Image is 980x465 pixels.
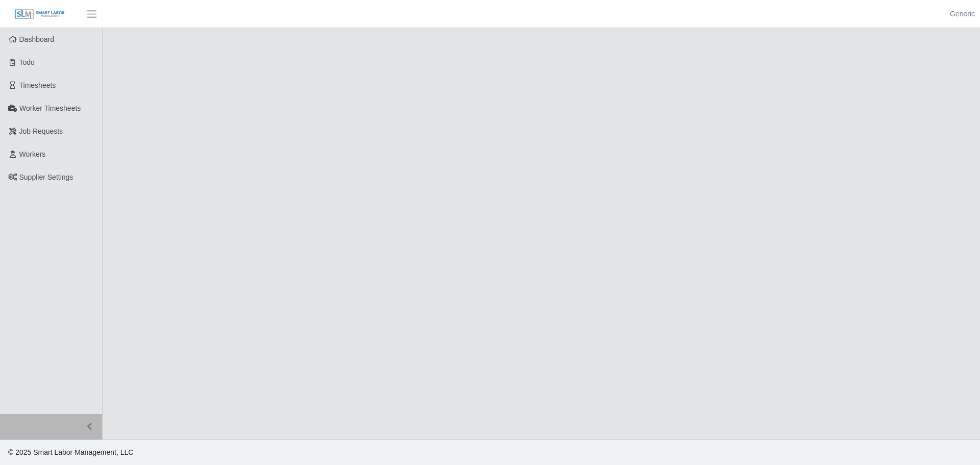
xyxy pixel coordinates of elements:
span: Workers [19,150,46,158]
a: Generic [950,9,975,19]
span: © 2025 Smart Labor Management, LLC [8,448,133,456]
img: SLM Logo [14,9,65,20]
span: Timesheets [19,81,56,89]
span: Todo [19,58,35,66]
span: Dashboard [19,35,55,43]
span: Supplier Settings [19,173,73,181]
span: Job Requests [19,127,63,135]
span: Worker Timesheets [19,104,81,112]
